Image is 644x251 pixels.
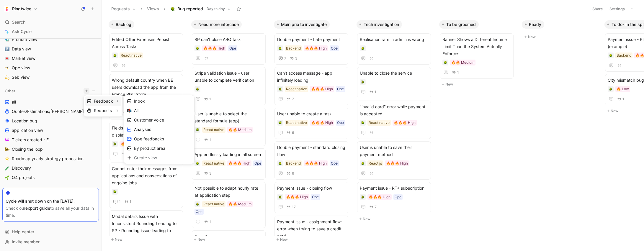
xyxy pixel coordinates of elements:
[134,117,164,123] span: Customer voice
[94,108,112,113] span: Requests
[134,136,164,142] span: Ope feedbacks
[127,108,132,113] img: 📬
[134,98,145,104] span: Inbox
[134,127,151,132] span: Analyses
[134,155,157,160] span: Create view
[134,108,138,113] span: All
[134,145,165,151] span: By product area
[94,98,113,104] span: Feedback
